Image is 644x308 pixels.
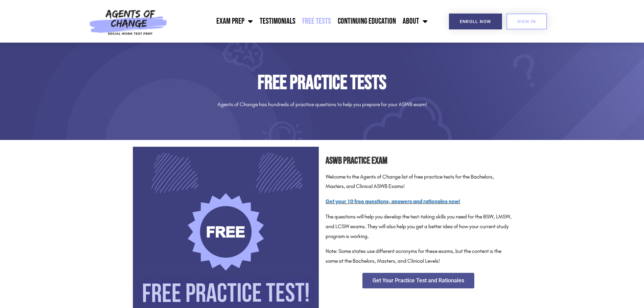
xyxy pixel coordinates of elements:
p: Note: Some states use different acronyms for these exams, but the content is the same at the Bach... [326,246,511,266]
p: Welcome to the Agents of Change list of free practice tests for the Bachelors, Masters, and Clini... [326,172,511,192]
a: Get Your Practice Test and Rationales [362,273,474,288]
a: SIGN IN [506,14,547,29]
a: Get your 10 free questions, answers and rationales now! [326,198,460,205]
h2: ASWB Practice Exam [326,153,511,169]
a: Exam Prep [213,13,256,30]
span: Enroll Now [460,19,491,24]
span: Get Your Practice Test and Rationales [373,278,464,283]
span: SIGN IN [517,19,536,24]
nav: Menu [171,13,431,30]
a: Free Tests [299,13,334,30]
h1: Free Practice Tests [133,73,511,93]
a: Continuing Education [334,13,399,30]
a: About [399,13,431,30]
p: Agents of Change has hundreds of practice questions to help you prepare for your ASWB exam! [133,100,511,110]
a: Enroll Now [449,14,502,29]
p: The questions will help you develop the test-taking skills you need for the BSW, LMSW, and LCSW e... [326,212,511,241]
a: Testimonials [256,13,299,30]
